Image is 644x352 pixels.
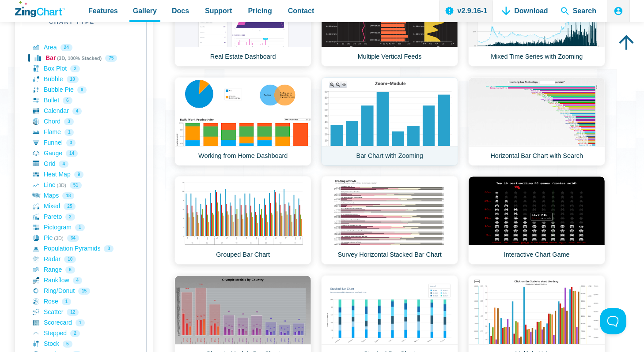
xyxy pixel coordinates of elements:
[205,5,232,17] span: Support
[600,308,626,334] iframe: Toggle Customer Support
[15,1,65,17] a: ZingChart Logo. Click to return to the homepage
[248,5,272,17] span: Pricing
[174,176,311,265] a: Grouped Bar Chart
[133,5,157,17] span: Gallery
[468,77,605,166] a: Horizontal Bar Chart with Search
[468,176,605,265] a: Interactive Chart Game
[321,77,458,166] a: Bar Chart with Zooming
[172,5,189,17] span: Docs
[288,5,314,17] span: Contact
[88,5,118,17] span: Features
[174,77,311,166] a: Working from Home Dashboard
[321,176,458,265] a: Survey Horizontal Stacked Bar Chart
